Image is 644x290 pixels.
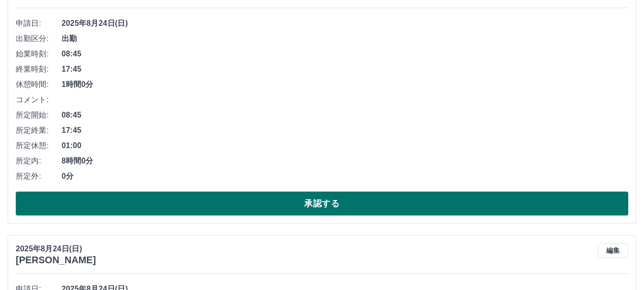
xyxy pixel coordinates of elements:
span: 01:00 [62,140,628,151]
span: 所定終業: [16,125,62,136]
span: 17:45 [62,125,628,136]
span: 08:45 [62,109,628,121]
span: 終業時刻: [16,64,62,75]
span: 出勤 [62,33,628,44]
span: 17:45 [62,64,628,75]
span: コメント: [16,94,62,106]
span: 出勤区分: [16,33,62,44]
span: 08:45 [62,48,628,60]
span: 2025年8月24日(日) [62,18,628,29]
span: 始業時刻: [16,48,62,60]
span: 所定休憩: [16,140,62,151]
span: 1時間0分 [62,79,628,90]
button: 承認する [16,192,628,215]
span: 休憩時間: [16,79,62,90]
p: 2025年8月24日(日) [16,243,96,255]
span: 0分 [62,171,628,182]
span: 所定内: [16,155,62,167]
h3: [PERSON_NAME] [16,255,96,266]
span: 所定開始: [16,109,62,121]
span: 申請日: [16,18,62,29]
span: 8時間0分 [62,155,628,167]
span: 所定外: [16,171,62,182]
button: 編集 [598,243,628,258]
